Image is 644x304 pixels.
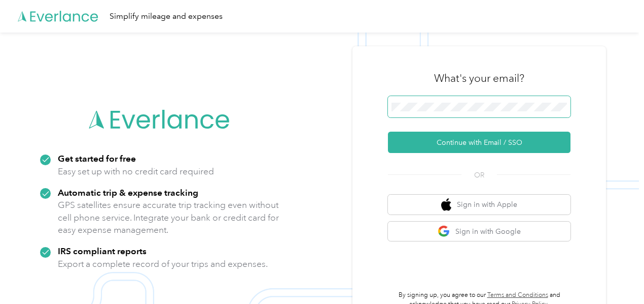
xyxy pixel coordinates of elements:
strong: IRS compliant reports [58,246,147,256]
img: apple logo [441,198,451,211]
img: google logo [438,225,450,238]
button: apple logoSign in with Apple [388,195,570,215]
p: GPS satellites ensure accurate trip tracking even without cell phone service. Integrate your bank... [58,199,279,236]
strong: Automatic trip & expense tracking [58,187,198,198]
h3: What's your email? [434,71,524,85]
span: OR [461,170,497,180]
p: Easy set up with no credit card required [58,165,214,178]
strong: Get started for free [58,153,136,164]
a: Terms and Conditions [487,291,548,299]
p: Export a complete record of your trips and expenses. [58,258,268,270]
button: Continue with Email / SSO [388,132,570,153]
button: google logoSign in with Google [388,222,570,241]
div: Simplify mileage and expenses [110,10,223,23]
